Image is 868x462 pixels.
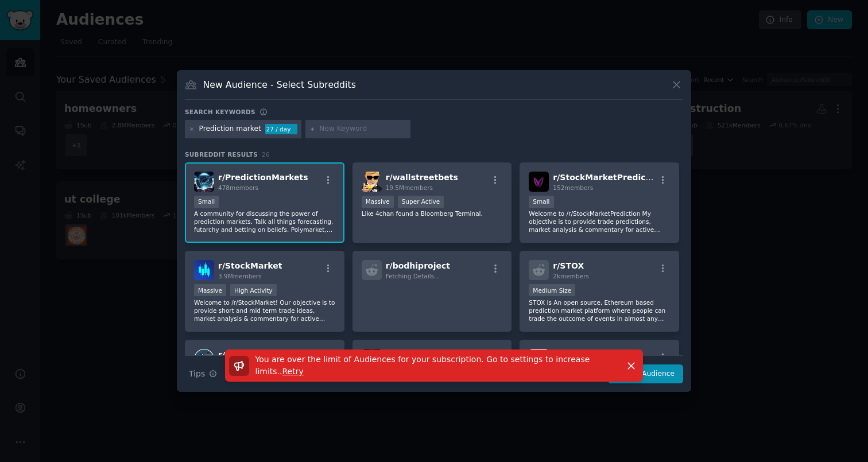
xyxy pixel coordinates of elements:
span: r/ bodhiproject [386,261,450,270]
img: LotoBlock [529,349,549,369]
p: Welcome to /r/StockMarket! Our objective is to provide short and mid term trade ideas, market ana... [194,298,335,323]
img: stocks [194,349,214,369]
img: wallstreetbets [362,172,382,192]
h3: Search keywords [185,108,255,116]
span: r/ PredictionMarkets [218,173,308,182]
span: r/ STOX [553,261,584,270]
img: StockMarket [194,260,214,280]
span: r/ wallstreetbets [386,173,458,182]
h3: New Audience - Select Subreddits [203,79,356,91]
span: 2k members [553,273,589,279]
span: 152 members [553,184,593,191]
span: You are over the limit of Audiences for your subscription. Go to settings to increase limits. . [255,355,590,376]
span: 3.9M members [218,273,262,279]
div: Super Active [398,196,444,208]
p: Welcome to /r/StockMarketPrediction My objective is to provide trade predictions, market analysis... [529,209,670,234]
span: 26 [262,151,270,158]
div: Small [194,196,219,208]
div: 27 / day [265,124,297,134]
input: New Keyword [319,124,406,134]
span: r/ StockMarket [218,261,282,270]
span: 19.5M members [386,184,433,191]
span: Fetching Details... [386,273,440,279]
p: Like 4chan found a Bloomberg Terminal. [362,209,503,218]
div: High Activity [230,284,277,296]
span: 478 members [218,184,258,191]
div: Massive [362,196,394,208]
p: A community for discussing the power of prediction markets. Talk all things forecasting, futarchy... [194,209,335,234]
div: Small [529,196,553,208]
span: Retry [282,367,304,376]
div: Massive [194,284,226,296]
img: StockMarketPrediction [529,172,549,192]
div: Prediction market [199,124,261,134]
span: r/ StockMarketPrediction [553,173,663,182]
div: Medium Size [529,284,575,296]
img: ethtrader [362,349,382,369]
span: Subreddit Results [185,150,258,158]
img: PredictionMarkets [194,172,214,192]
p: STOX is An open source, Ethereum based prediction market platform where people can trade the outc... [529,298,670,323]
